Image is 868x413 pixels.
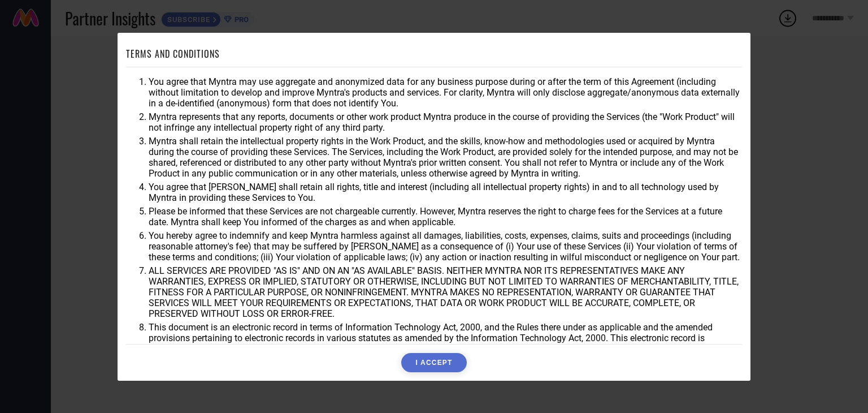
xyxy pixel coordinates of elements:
[149,265,742,319] li: ALL SERVICES ARE PROVIDED "AS IS" AND ON AN "AS AVAILABLE" BASIS. NEITHER MYNTRA NOR ITS REPRESEN...
[126,47,220,61] h1: TERMS AND CONDITIONS
[401,353,466,372] button: I ACCEPT
[149,136,742,179] li: Myntra shall retain the intellectual property rights in the Work Product, and the skills, know-ho...
[149,111,742,133] li: Myntra represents that any reports, documents or other work product Myntra produce in the course ...
[149,230,742,263] li: You hereby agree to indemnify and keep Myntra harmless against all damages, liabilities, costs, e...
[149,76,742,109] li: You agree that Myntra may use aggregate and anonymized data for any business purpose during or af...
[149,206,742,227] li: Please be informed that these Services are not chargeable currently. However, Myntra reserves the...
[149,182,742,203] li: You agree that [PERSON_NAME] shall retain all rights, title and interest (including all intellect...
[149,322,742,354] li: This document is an electronic record in terms of Information Technology Act, 2000, and the Rules...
